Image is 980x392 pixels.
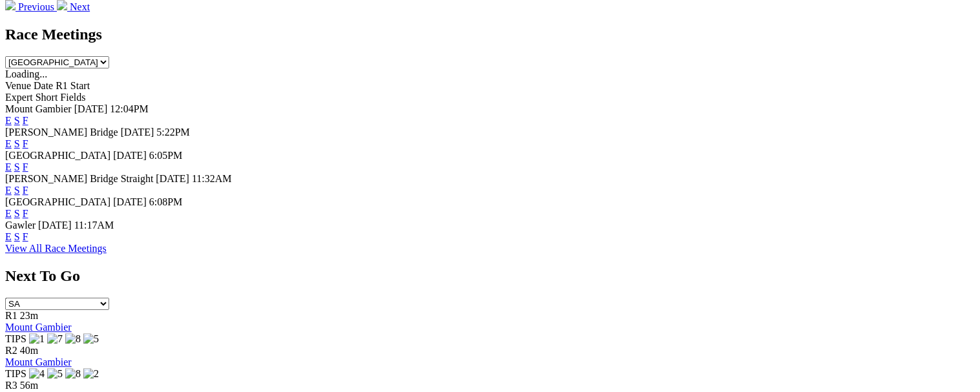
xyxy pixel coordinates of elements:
span: [DATE] [156,173,189,184]
a: F [23,208,28,219]
a: S [14,231,20,242]
span: 11:32AM [192,173,232,184]
span: Loading... [5,68,47,79]
span: [DATE] [113,150,147,161]
a: F [23,185,28,196]
a: F [23,161,28,172]
a: S [14,161,20,172]
img: 8 [65,333,81,345]
a: View All Race Meetings [5,243,107,254]
span: R1 Start [56,80,90,91]
span: Venue [5,80,31,91]
a: E [5,208,12,219]
img: 5 [47,368,63,380]
img: 4 [29,368,45,380]
span: 23m [20,310,38,321]
h2: Race Meetings [5,26,975,43]
a: S [14,138,20,149]
span: 5:22PM [156,127,190,138]
h2: Next To Go [5,267,975,285]
span: [DATE] [121,127,154,138]
span: 40m [20,345,38,356]
span: [DATE] [74,103,108,114]
a: F [23,231,28,242]
a: Mount Gambier [5,356,72,367]
a: Next [57,1,90,12]
span: Short [36,92,58,103]
span: Fields [60,92,85,103]
span: 6:08PM [149,196,183,207]
span: [DATE] [113,196,147,207]
span: [PERSON_NAME] Bridge Straight [5,173,153,184]
span: [GEOGRAPHIC_DATA] [5,196,110,207]
span: 56m [20,380,38,391]
span: R3 [5,380,17,391]
span: R1 [5,310,17,321]
img: 7 [47,333,63,345]
span: Next [70,1,90,12]
span: [DATE] [38,220,72,231]
span: Previous [18,1,54,12]
img: 5 [83,333,99,345]
a: F [23,115,28,126]
a: E [5,138,12,149]
span: Expert [5,92,33,103]
span: TIPS [5,368,26,379]
a: S [14,115,20,126]
span: [PERSON_NAME] Bridge [5,127,118,138]
span: 6:05PM [149,150,183,161]
span: 11:17AM [74,220,114,231]
img: 8 [65,368,81,380]
span: Mount Gambier [5,103,72,114]
a: Previous [5,1,57,12]
a: S [14,208,20,219]
span: Date [34,80,53,91]
a: E [5,231,12,242]
span: Gawler [5,220,36,231]
a: E [5,185,12,196]
span: TIPS [5,333,26,344]
span: [GEOGRAPHIC_DATA] [5,150,110,161]
a: S [14,185,20,196]
a: E [5,161,12,172]
a: F [23,138,28,149]
img: 1 [29,333,45,345]
a: E [5,115,12,126]
span: R2 [5,345,17,356]
a: Mount Gambier [5,322,72,333]
span: 12:04PM [110,103,149,114]
img: 2 [83,368,99,380]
